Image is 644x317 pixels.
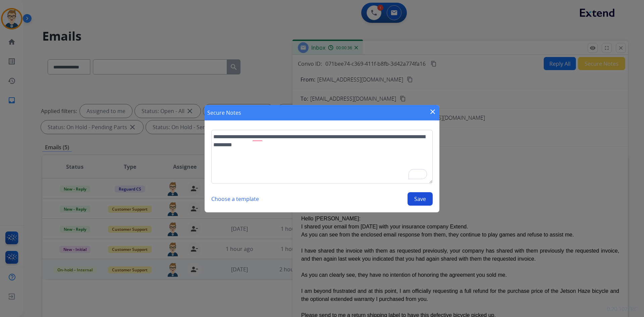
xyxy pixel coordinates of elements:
textarea: To enrich screen reader interactions, please activate Accessibility in Grammarly extension settings [211,130,433,183]
mat-icon: close [429,108,437,116]
button: Save [408,192,433,206]
p: 0.20.1027RC [607,305,637,313]
h1: Secure Notes [207,109,241,117]
button: Choose a template [211,192,259,206]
